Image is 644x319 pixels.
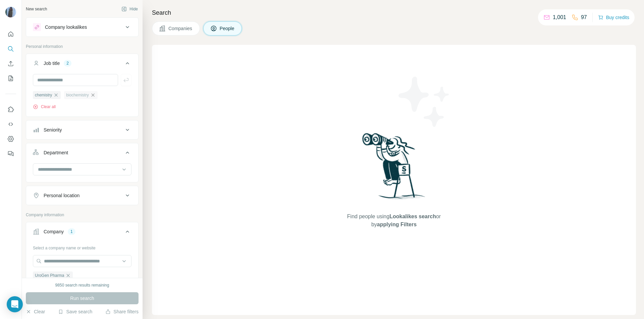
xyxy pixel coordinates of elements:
button: Company lookalikes [26,19,138,35]
button: Clear all [33,104,56,110]
button: Enrich CSV [5,58,16,70]
span: Find people using or by [340,213,447,229]
button: My lists [5,72,16,84]
img: Avatar [5,7,16,17]
div: Seniority [44,127,62,133]
span: Lookalikes search [389,214,436,219]
div: Job title [44,60,60,67]
img: Surfe Illustration - Woman searching with binoculars [359,131,429,206]
p: Company information [26,212,139,218]
div: Department [44,149,68,156]
button: Use Surfe on LinkedIn [5,103,16,115]
span: People [220,25,235,32]
div: 2 [64,60,71,66]
button: Search [5,43,16,55]
button: Department [26,145,138,163]
button: Share filters [105,308,139,315]
h4: Search [152,8,636,17]
div: Company [44,228,64,235]
div: Personal location [44,192,79,199]
span: Companies [168,25,193,32]
button: Job title2 [26,55,138,74]
span: biochemistry [66,92,89,98]
button: Hide [117,4,143,14]
button: Company1 [26,224,138,242]
button: Feedback [5,148,16,160]
button: Quick start [5,28,16,40]
span: chemistry [35,92,52,98]
button: Seniority [26,122,138,138]
span: UroGen Pharma [35,272,64,278]
p: Personal information [26,44,139,50]
div: 1 [68,229,75,235]
span: applying Filters [377,222,417,227]
div: Select a company name or website [33,242,131,251]
button: Buy credits [598,13,629,22]
button: Personal location [26,187,138,204]
button: Clear [26,308,45,315]
button: Save search [58,308,92,315]
button: Use Surfe API [5,118,16,130]
div: Open Intercom Messenger [7,296,23,312]
p: 1,001 [553,13,566,21]
img: Surfe Illustration - Stars [394,72,454,132]
p: 97 [581,13,587,21]
div: 9850 search results remaining [55,282,109,288]
div: New search [26,6,47,12]
button: Dashboard [5,133,16,145]
div: Company lookalikes [45,24,87,30]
